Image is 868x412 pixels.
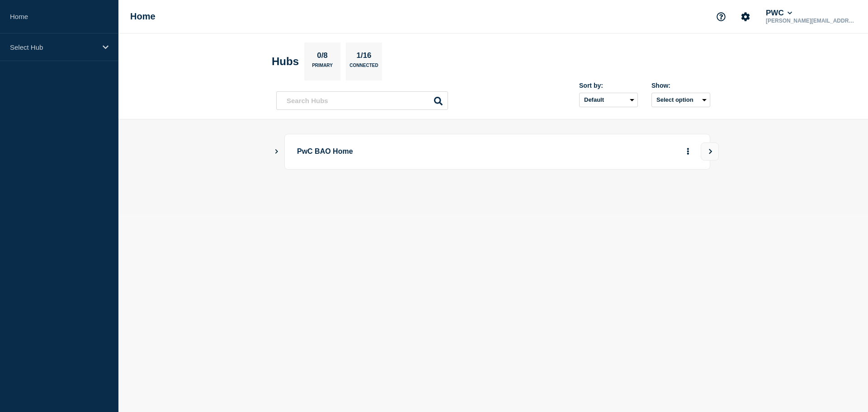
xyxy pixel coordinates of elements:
p: [PERSON_NAME][EMAIL_ADDRESS][PERSON_NAME][DOMAIN_NAME] [764,18,858,24]
button: Support [712,7,731,26]
p: 1/16 [353,51,375,63]
p: Select Hub [10,43,97,51]
button: Select option [651,93,710,107]
h2: Hubs [272,55,299,68]
input: Search Hubs [276,91,448,110]
p: 0/8 [314,51,331,63]
div: Sort by: [579,82,638,89]
p: Primary [312,63,333,72]
button: More actions [682,143,694,160]
select: Sort by [579,93,638,107]
button: Show Connected Hubs [274,148,279,155]
button: Account settings [736,7,755,26]
p: Connected [349,63,378,72]
h1: Home [130,11,156,22]
button: View [701,142,719,161]
button: PWC [764,9,794,18]
p: PwC BAO Home [297,143,547,160]
div: Show: [651,82,710,89]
